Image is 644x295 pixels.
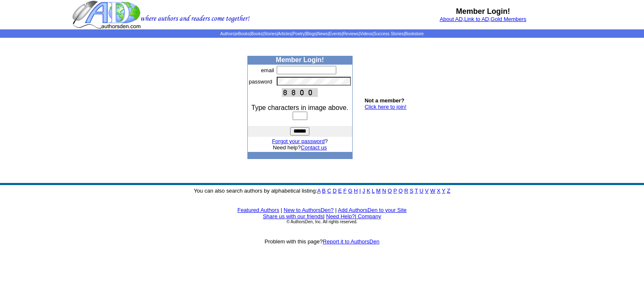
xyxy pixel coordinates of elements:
a: O [388,188,392,194]
a: Stories [264,31,277,36]
a: Reviews [343,31,359,36]
a: Link to AD [464,16,489,22]
img: This Is CAPTCHA Image [282,88,318,97]
font: Type characters in image above. [252,104,348,111]
a: V [425,188,429,194]
a: Forgot your password [272,138,325,144]
a: Poetry [293,31,305,36]
a: Articles [278,31,292,36]
a: Y [442,188,445,194]
font: | [335,207,336,213]
a: Need Help? [326,213,355,219]
font: email [261,67,274,73]
a: Gold Members [491,16,526,22]
font: You can also search authors by alphabetical listing: [194,188,450,194]
a: eBooks [236,31,249,36]
a: Company [358,213,381,219]
a: About AD [440,16,463,22]
a: T [415,188,418,194]
a: Bookstore [405,31,424,36]
a: A [317,188,321,194]
b: Member Login! [456,7,510,16]
a: Contact us [301,144,327,151]
a: H [354,188,358,194]
a: P [393,188,397,194]
a: News [317,31,328,36]
a: R [404,188,408,194]
a: Videos [360,31,372,36]
a: Blogs [306,31,316,36]
a: M [376,188,381,194]
a: Success Stories [374,31,404,36]
a: Z [447,188,450,194]
a: Featured Authors [237,207,279,213]
a: G [348,188,352,194]
font: | [355,213,381,219]
b: Member Login! [276,56,324,63]
a: F [343,188,347,194]
a: New to AuthorsDen? [284,207,334,213]
a: Add AuthorsDen to your Site [338,207,407,213]
font: | [281,207,282,213]
a: Report it to AuthorsDen [323,238,379,245]
a: X [437,188,441,194]
a: B [322,188,326,194]
font: © AuthorsDen, Inc. All rights reserved. [286,219,357,224]
b: Not a member? [365,97,405,104]
a: L [372,188,375,194]
a: Share us with our friends [263,213,323,219]
a: J [362,188,365,194]
a: S [410,188,413,194]
font: | [323,213,325,219]
a: Click here to join! [365,104,407,110]
font: password [249,78,273,85]
a: C [327,188,331,194]
font: ? [272,138,328,144]
a: Events [329,31,342,36]
a: K [366,188,370,194]
a: Authors [220,31,234,36]
a: E [338,188,342,194]
a: I [359,188,361,194]
a: W [430,188,435,194]
font: Need help? [273,144,327,151]
font: , , [440,16,527,22]
a: Q [398,188,402,194]
a: Books [251,31,262,36]
a: U [420,188,423,194]
font: Problem with this page? [265,238,379,245]
span: | | | | | | | | | | | | [220,31,423,36]
a: D [332,188,336,194]
a: N [382,188,386,194]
